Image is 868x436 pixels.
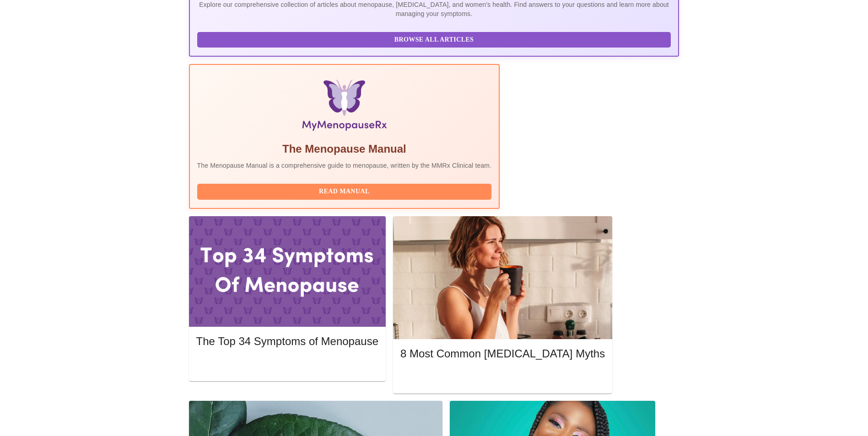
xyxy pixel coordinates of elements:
[197,142,492,156] h5: The Menopause Manual
[196,360,381,368] a: Read More
[400,346,605,361] h5: 8 Most Common [MEDICAL_DATA] Myths
[197,35,674,43] a: Browse All Articles
[206,186,483,197] span: Read Manual
[205,359,369,371] span: Read More
[400,373,607,381] a: Read More
[206,34,662,46] span: Browse All Articles
[197,161,492,170] p: The Menopause Manual is a comprehensive guide to menopause, written by the MMRx Clinical team.
[410,372,596,383] span: Read More
[197,32,671,48] button: Browse All Articles
[400,370,605,386] button: Read More
[244,80,445,134] img: Menopause Manual
[196,357,378,373] button: Read More
[196,334,378,349] h5: The Top 34 Symptoms of Menopause
[197,184,492,200] button: Read Manual
[197,187,494,195] a: Read Manual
